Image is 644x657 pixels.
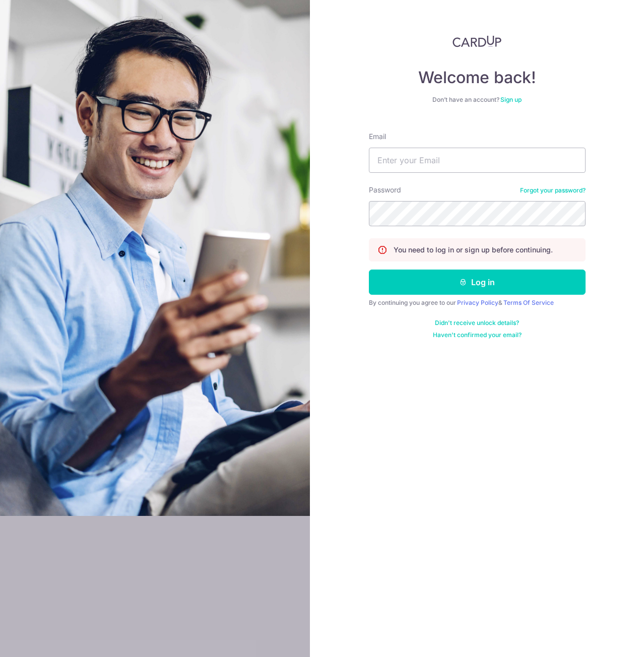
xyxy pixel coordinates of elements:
[369,148,586,173] input: Enter your Email
[369,185,401,195] label: Password
[369,68,586,88] h4: Welcome back!
[433,331,522,339] a: Haven't confirmed your email?
[369,299,586,307] div: By continuing you agree to our &
[369,270,586,295] button: Log in
[457,299,498,306] a: Privacy Policy
[500,96,522,103] a: Sign up
[435,319,519,327] a: Didn't receive unlock details?
[503,299,554,306] a: Terms Of Service
[369,96,586,104] div: Don’t have an account?
[520,186,586,194] a: Forgot your password?
[453,35,502,47] img: CardUp Logo
[394,245,553,255] p: You need to log in or sign up before continuing.
[369,132,386,142] label: Email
